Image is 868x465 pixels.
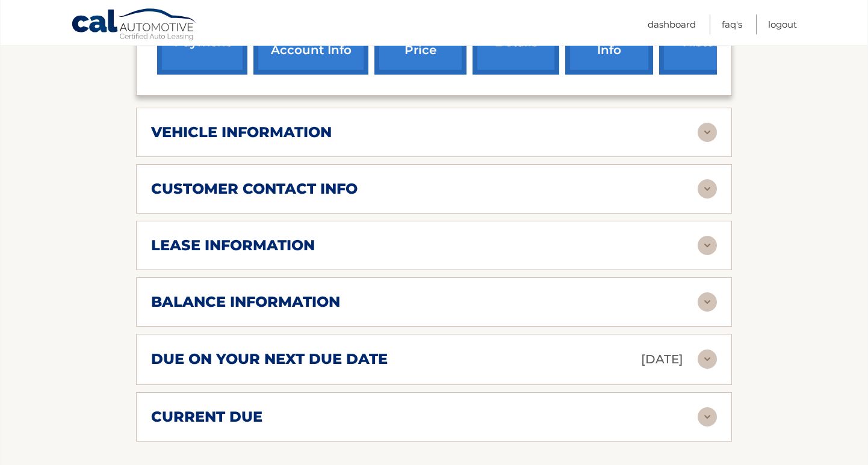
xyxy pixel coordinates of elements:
p: [DATE] [641,349,683,370]
img: accordion-rest.svg [698,236,717,255]
a: Cal Automotive [71,8,197,43]
a: Logout [768,14,797,34]
h2: vehicle information [151,123,332,141]
h2: due on your next due date [151,350,388,368]
img: accordion-rest.svg [698,179,717,199]
img: accordion-rest.svg [698,350,717,369]
img: accordion-rest.svg [698,123,717,142]
img: accordion-rest.svg [698,292,717,312]
img: accordion-rest.svg [698,407,717,427]
h2: balance information [151,293,340,311]
h2: current due [151,408,262,426]
h2: lease information [151,236,315,254]
a: Dashboard [648,14,696,34]
a: FAQ's [722,14,742,34]
h2: customer contact info [151,180,358,198]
